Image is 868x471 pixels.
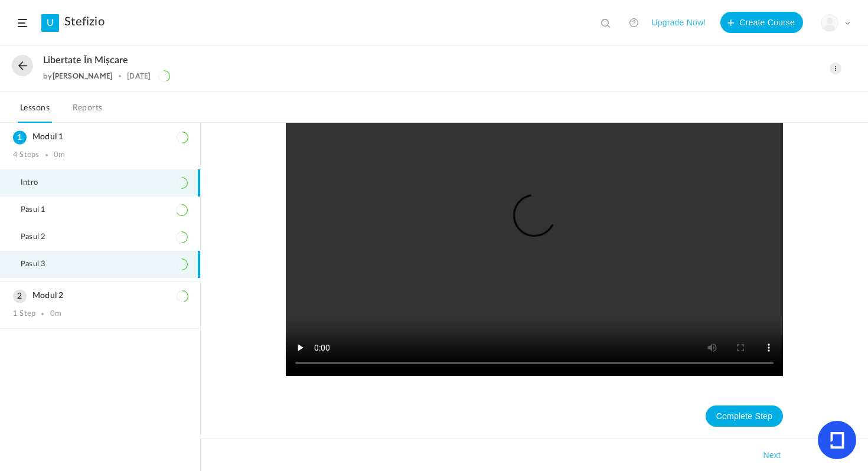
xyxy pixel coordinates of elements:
[13,309,35,319] div: 1 Step
[21,178,53,188] span: Intro
[50,309,61,319] div: 0m
[54,151,65,160] div: 0m
[13,151,39,160] div: 4 Steps
[43,72,113,80] div: by
[127,72,151,80] div: [DATE]
[21,205,60,215] span: Pasul 1
[21,233,60,242] span: Pasul 2
[53,71,113,80] a: [PERSON_NAME]
[41,14,59,32] a: U
[13,291,187,301] h3: Modul 2
[761,448,783,462] button: Next
[64,15,105,29] a: Stefizio
[720,12,803,33] button: Create Course
[706,405,783,427] button: Complete Step
[18,100,52,123] a: Lessons
[821,15,838,31] img: user-image.png
[651,12,706,33] button: Upgrade Now!
[21,260,60,269] span: Pasul 3
[13,132,187,142] h3: Modul 1
[43,55,128,66] span: Libertate în mișcare
[70,100,105,123] a: Reports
